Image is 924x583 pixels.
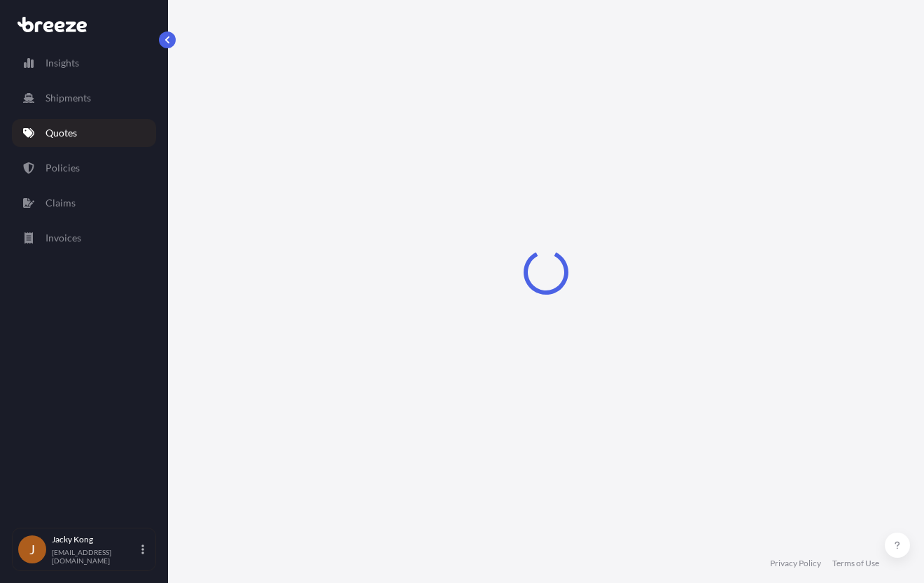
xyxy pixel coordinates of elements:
p: [EMAIL_ADDRESS][DOMAIN_NAME] [52,548,139,565]
a: Privacy Policy [770,558,821,569]
a: Invoices [12,224,156,252]
a: Terms of Use [832,558,879,569]
span: J [29,542,35,556]
p: Shipments [45,91,91,105]
p: Insights [45,56,79,70]
p: Invoices [45,231,81,245]
p: Policies [45,161,80,175]
a: Claims [12,189,156,217]
a: Shipments [12,84,156,112]
p: Jacky Kong [52,534,139,545]
a: Quotes [12,119,156,147]
p: Quotes [45,126,77,140]
a: Policies [12,154,156,182]
p: Claims [45,196,76,210]
a: Insights [12,49,156,77]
